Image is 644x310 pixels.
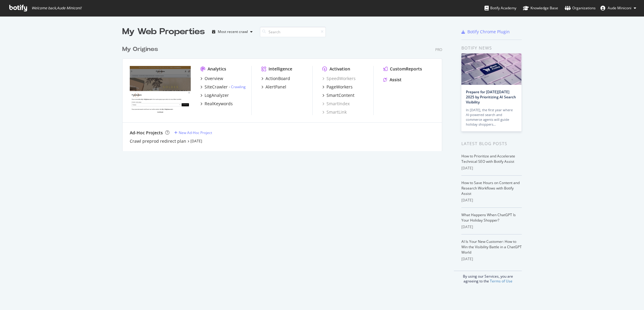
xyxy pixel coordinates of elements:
div: Knowledge Base [523,5,558,11]
div: Ad-Hoc Projects [130,130,163,136]
button: Most recent crawl [210,27,255,37]
div: [DATE] [461,198,522,203]
div: RealKeywords [205,101,233,107]
img: Prepare for Black Friday 2025 by Prioritizing AI Search Visibility [461,53,521,85]
span: Aude Miniconi [608,5,631,10]
div: Analytics [208,66,226,72]
div: Botify Academy [485,5,516,11]
a: SiteCrawler- Crawling [200,84,246,90]
a: SpeedWorkers [322,76,356,82]
div: - [229,84,246,89]
a: SmartContent [322,92,354,98]
div: PageWorkers [327,84,353,90]
input: Search [260,27,326,37]
div: AlertPanel [266,84,286,90]
div: Botify Chrome Plugin [467,29,510,35]
div: In [DATE], the first year where AI-powered search and commerce agents will guide holiday shoppers… [466,108,517,127]
div: ActionBoard [266,76,290,82]
div: Botify news [461,45,522,51]
a: How to Save Hours on Content and Research Workflows with Botify Assist [461,180,520,196]
a: AlertPanel [261,84,286,90]
a: Prepare for [DATE][DATE] 2025 by Prioritizing AI Search Visibility [466,89,516,105]
a: Terms of Use [490,279,512,284]
div: Most recent crawl [218,30,248,34]
div: [DATE] [461,165,522,171]
div: Organizations [565,5,596,11]
a: Botify Chrome Plugin [461,29,510,35]
a: LogAnalyzer [200,92,229,98]
div: Intelligence [269,66,292,72]
a: SmartIndex [322,101,350,107]
a: Crawl preprod redirect plan [130,138,186,144]
a: Overview [200,76,223,82]
div: SmartContent [327,92,354,98]
a: What Happens When ChatGPT Is Your Holiday Shopper? [461,212,516,223]
a: Crawling [231,84,246,89]
a: New Ad-Hoc Project [174,130,212,135]
div: [DATE] [461,224,522,230]
span: Welcome back, Aude Miniconi ! [32,6,81,10]
a: Assist [383,77,402,83]
div: Assist [390,77,402,83]
div: LogAnalyzer [205,92,229,98]
img: my-origines.com [130,66,191,115]
a: AI Is Your New Customer: How to Win the Visibility Battle in a ChatGPT World [461,239,522,255]
div: Activation [330,66,350,72]
div: grid [122,38,447,151]
a: [DATE] [190,139,202,144]
a: RealKeywords [200,101,233,107]
a: PageWorkers [322,84,353,90]
div: Latest Blog Posts [461,140,522,147]
div: By using our Services, you are agreeing to the [454,271,522,284]
a: ActionBoard [261,76,290,82]
div: My Web Properties [122,26,205,38]
div: Overview [205,76,223,82]
a: SmartLink [322,109,347,115]
a: How to Prioritize and Accelerate Technical SEO with Botify Assist [461,154,515,164]
div: CustomReports [390,66,422,72]
div: SiteCrawler [205,84,228,90]
div: New Ad-Hoc Project [179,130,212,135]
a: My Origines [122,45,160,54]
button: Aude Miniconi [596,3,641,13]
div: Pro [435,47,442,52]
a: CustomReports [383,66,422,72]
div: My Origines [122,45,158,54]
div: [DATE] [461,256,522,262]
